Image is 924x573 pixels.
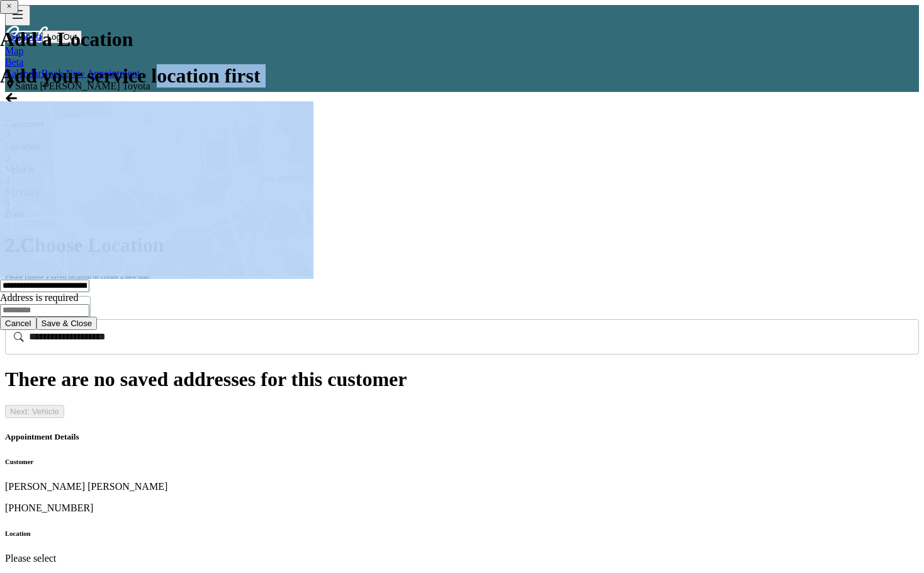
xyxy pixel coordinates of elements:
[5,432,919,442] h5: Appointment Details
[5,57,919,68] div: Beta
[5,405,64,418] button: Next: Vehicle
[5,198,919,209] div: 5
[5,234,919,257] h1: 2 . Choose Location
[5,118,919,130] div: Customer
[5,130,919,141] div: 2
[5,141,919,152] div: Location
[5,273,919,280] h6: Please choose a saved location or create a new one.
[5,152,919,164] div: 3
[5,458,919,465] h6: Customer
[5,175,919,186] div: 4
[5,164,919,175] div: Vehicle
[5,553,919,564] p: Please select
[5,45,919,68] a: MapBeta
[5,481,919,492] p: [PERSON_NAME] [PERSON_NAME]
[5,92,919,107] div: Back
[5,530,919,537] h6: Location
[5,368,919,391] h1: There are no saved addresses for this customer
[5,186,919,198] div: Services
[5,502,919,514] p: [PHONE_NUMBER]
[5,209,919,220] div: Date
[37,317,98,330] button: Save & Close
